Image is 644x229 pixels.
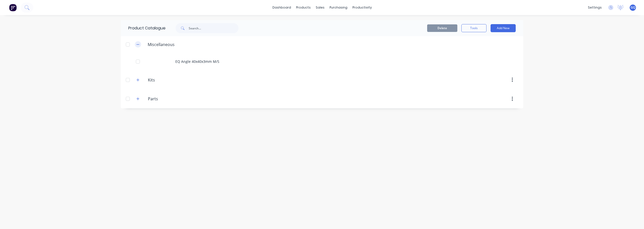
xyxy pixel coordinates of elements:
[427,24,457,32] button: Delete
[9,4,17,11] img: Factory
[144,41,179,48] div: Miscellaneous
[327,4,350,11] div: purchasing
[148,77,208,83] input: Enter category name
[631,5,635,10] span: GQ
[121,53,523,70] div: EQ Angle 40x40x3mm M/S
[121,20,166,36] div: Product Catalogue
[491,24,516,32] button: Add New
[313,4,327,11] div: sales
[294,4,313,11] div: products
[350,4,374,11] div: productivity
[585,4,604,11] div: settings
[189,23,238,33] input: Search...
[270,4,294,11] a: dashboard
[148,96,208,102] input: Enter category name
[461,24,487,32] button: Tools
